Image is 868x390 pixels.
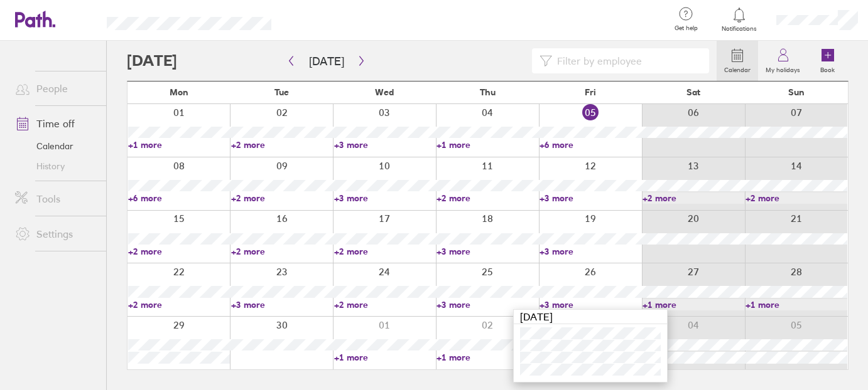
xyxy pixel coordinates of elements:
a: Settings [5,221,106,246]
a: People [5,76,106,101]
a: +1 more [746,299,847,310]
a: +1 more [437,352,538,363]
a: Time off [5,111,106,136]
a: +2 more [231,246,333,257]
a: +3 more [231,299,333,310]
label: Book [813,63,843,74]
label: Calendar [717,63,758,74]
a: +2 more [128,299,230,310]
a: History [5,156,106,176]
a: +1 more [643,299,744,310]
a: +3 more [540,192,641,204]
a: Calendar [717,41,758,81]
span: Notifications [719,25,760,33]
span: Get help [666,24,707,32]
button: [DATE] [299,51,354,71]
a: +6 more [540,139,641,150]
a: +2 more [128,246,230,257]
a: +3 more [437,246,538,257]
a: +1 more [334,352,436,363]
a: Book [808,41,848,81]
a: +2 more [334,246,436,257]
span: Wed [375,87,394,97]
a: Tools [5,186,106,211]
span: Sun [788,87,805,97]
a: +2 more [643,192,744,204]
a: +1 more [128,139,230,150]
label: My holidays [758,63,808,74]
input: Filter by employee [552,49,702,73]
span: Mon [170,87,188,97]
div: [DATE] [514,310,667,324]
span: Fri [585,87,596,97]
span: Thu [480,87,496,97]
span: Sat [686,87,700,97]
a: +2 more [231,139,333,150]
a: My holidays [758,41,808,81]
a: Notifications [719,6,760,33]
a: +3 more [334,139,436,150]
a: +2 more [746,192,847,204]
a: +3 more [437,299,538,310]
a: +3 more [540,246,641,257]
span: Tue [274,87,289,97]
a: +1 more [437,139,538,150]
a: +6 more [128,192,230,204]
a: Calendar [5,136,106,156]
a: +3 more [334,192,436,204]
a: +2 more [334,299,436,310]
a: +2 more [437,192,538,204]
a: +3 more [540,299,641,310]
a: +2 more [231,192,333,204]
